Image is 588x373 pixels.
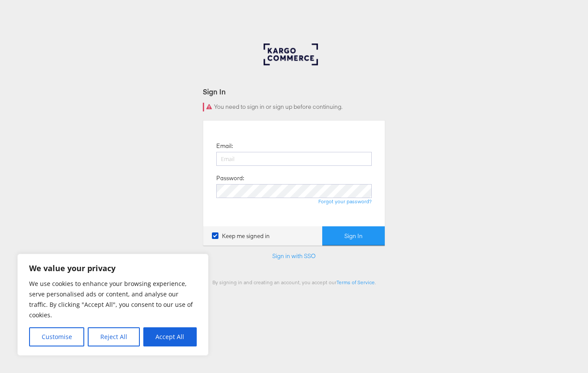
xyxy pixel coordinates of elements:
[203,103,385,111] div: You need to sign in or sign up before continuing.
[29,327,84,346] button: Customise
[216,152,372,166] input: Email
[29,263,197,273] p: We value your privacy
[322,226,385,246] button: Sign In
[203,279,385,286] div: By signing in and creating an account, you accept our .
[216,174,244,182] label: Password:
[337,279,375,286] a: Terms of Service
[88,327,139,346] button: Reject All
[143,327,197,346] button: Accept All
[17,254,208,356] div: We value your privacy
[318,198,372,205] a: Forgot your password?
[212,232,270,240] label: Keep me signed in
[29,279,197,320] p: We use cookies to enhance your browsing experience, serve personalised ads or content, and analys...
[272,252,316,260] a: Sign in with SSO
[203,87,385,97] div: Sign In
[216,142,233,150] label: Email:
